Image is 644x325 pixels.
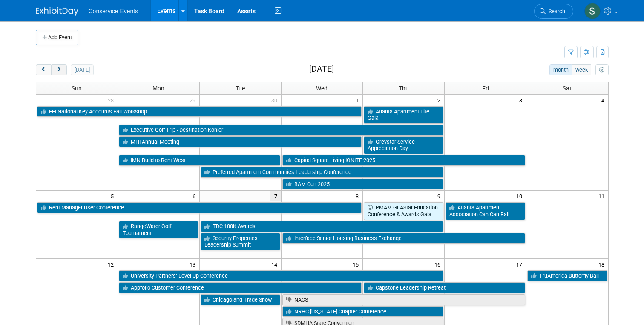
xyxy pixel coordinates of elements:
[282,233,526,244] a: Interface Senior Housing Business Exchange
[119,155,280,166] a: IMN Build to Rent West
[352,259,362,270] span: 15
[270,95,281,105] span: 30
[236,85,245,92] span: Tue
[119,125,443,136] a: Executive Golf Trip - Destination Kohler
[599,67,605,73] i: Personalize Calendar
[119,270,443,281] a: University Partners’ Level Up Conference
[110,191,118,201] span: 5
[446,202,525,220] a: Atlanta Apartment Association Can Can Ball
[270,259,281,270] span: 14
[36,30,78,45] button: Add Event
[309,64,334,74] h2: [DATE]
[282,294,526,305] a: NACS
[71,64,93,75] button: [DATE]
[201,221,444,232] a: TDC 100K Awards
[119,136,362,148] a: MHI Annual Meeting
[601,95,608,105] span: 4
[518,95,526,105] span: 3
[152,85,164,92] span: Mon
[189,259,199,270] span: 13
[37,202,362,213] a: Rent Manager User Conference
[201,294,280,305] a: Chicagoland Trade Show
[201,167,444,178] a: Preferred Apartment Communities Leadership Conference
[364,106,443,124] a: Atlanta Apartment Life Gala
[434,259,444,270] span: 16
[316,85,328,92] span: Wed
[282,179,444,190] a: BAM Con 2025
[534,4,573,19] a: Search
[36,7,78,16] img: ExhibitDay
[270,191,281,201] span: 7
[282,155,526,166] a: Capital Square Living IGNITE 2025
[399,85,409,92] span: Thu
[355,191,362,201] span: 8
[89,8,138,15] span: Conservice Events
[119,282,362,293] a: Appfolio Customer Conference
[355,95,362,105] span: 1
[482,85,489,92] span: Fri
[36,64,52,75] button: prev
[364,202,443,220] a: PMAM GLAStar Education Conference & Awards Gala
[584,3,601,19] img: Savannah Doctor
[515,191,526,201] span: 10
[437,95,444,105] span: 2
[37,106,362,117] a: EEI National Key Accounts Fall Workshop
[598,259,608,270] span: 18
[546,8,565,15] span: Search
[201,233,280,250] a: Security Properties Leadership Summit
[437,191,444,201] span: 9
[189,95,199,105] span: 29
[595,64,608,75] button: myCustomButton
[107,259,118,270] span: 12
[572,64,591,75] button: week
[563,85,572,92] span: Sat
[549,64,572,75] button: month
[364,136,443,154] a: Greystar Service Appreciation Day
[598,191,608,201] span: 11
[107,95,118,105] span: 28
[119,221,198,238] a: RangeWater Golf Tournament
[515,259,526,270] span: 17
[282,306,444,317] a: NRHC [US_STATE] Chapter Conference
[51,64,67,75] button: next
[192,191,199,201] span: 6
[72,85,82,92] span: Sun
[527,270,607,281] a: TruAmerica Butterfly Ball
[364,282,525,293] a: Capstone Leadership Retreat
